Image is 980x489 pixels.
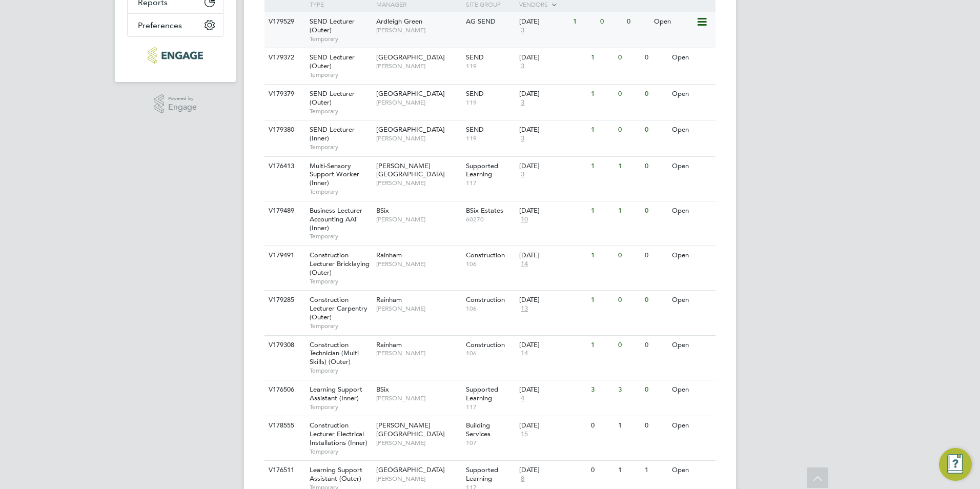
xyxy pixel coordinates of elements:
div: 1 [616,157,642,176]
span: 4 [519,394,526,403]
div: V179308 [266,336,302,355]
span: 13 [519,304,529,313]
span: 3 [519,26,526,35]
span: Rainham [376,340,402,349]
span: 3 [519,134,526,143]
div: 0 [642,291,669,310]
span: Supported Learning [466,465,498,483]
span: Temporary [310,232,371,240]
span: Temporary [310,35,371,43]
span: Construction Lecturer Carpentry (Outer) [310,295,367,321]
button: Engage Resource Center [939,448,972,481]
div: 3 [616,380,642,399]
span: [GEOGRAPHIC_DATA] [376,89,445,98]
div: 0 [616,336,642,355]
div: Open [651,12,696,31]
div: 0 [642,380,669,399]
div: V179379 [266,85,302,104]
span: [PERSON_NAME] [376,475,461,483]
div: 0 [588,416,615,435]
span: Ardleigh Green [376,17,422,26]
span: Temporary [310,71,371,79]
div: 0 [598,12,624,31]
div: Open [669,336,714,355]
div: 0 [642,246,669,265]
div: 1 [588,120,615,139]
span: [PERSON_NAME] [376,98,461,107]
span: [PERSON_NAME] [376,304,461,313]
span: Business Lecturer Accounting AAT (Inner) [310,206,362,232]
span: [PERSON_NAME] [376,134,461,142]
span: Temporary [310,277,371,286]
div: 0 [616,85,642,104]
span: 14 [519,260,529,269]
div: [DATE] [519,126,586,134]
div: 0 [616,246,642,265]
div: Open [669,85,714,104]
span: Rainham [376,295,402,304]
div: V179529 [266,12,302,31]
div: 1 [588,336,615,355]
div: 0 [588,461,615,480]
span: Powered by [168,94,197,103]
a: Go to home page [127,47,223,64]
div: Open [669,201,714,220]
div: Open [669,48,714,67]
div: Open [669,461,714,480]
div: 1 [570,12,597,31]
span: 15 [519,430,529,439]
span: Construction Lecturer Electrical Installations (Inner) [310,421,367,447]
span: BSix [376,206,389,215]
div: V179489 [266,201,302,220]
div: [DATE] [519,385,586,394]
span: [PERSON_NAME] [376,215,461,223]
div: [DATE] [519,207,586,215]
span: AG SEND [466,17,496,26]
span: 117 [466,403,515,411]
span: BSix Estates [466,206,503,215]
span: [PERSON_NAME] [376,260,461,268]
span: 14 [519,349,529,358]
div: [DATE] [519,162,586,171]
span: 3 [519,98,526,107]
div: [DATE] [519,251,586,260]
div: 0 [616,291,642,310]
span: Learning Support Assistant (Outer) [310,465,362,483]
div: [DATE] [519,341,586,350]
span: [PERSON_NAME] [376,62,461,70]
span: [PERSON_NAME] [376,439,461,447]
span: SEND [466,53,484,62]
span: SEND Lecturer (Outer) [310,17,355,34]
span: [PERSON_NAME][GEOGRAPHIC_DATA] [376,421,445,438]
span: Temporary [310,143,371,151]
span: Construction Lecturer Bricklaying (Outer) [310,251,370,277]
span: 3 [519,62,526,71]
span: [PERSON_NAME][GEOGRAPHIC_DATA] [376,161,445,179]
span: SEND Lecturer (Outer) [310,53,355,70]
span: Multi-Sensory Support Worker (Inner) [310,161,359,188]
div: V178555 [266,416,302,435]
span: 106 [466,260,515,268]
span: Construction Technician (Multi Skills) (Outer) [310,340,359,366]
div: V179380 [266,120,302,139]
div: 1 [588,48,615,67]
span: Temporary [310,366,371,375]
span: 119 [466,62,515,70]
span: Rainham [376,251,402,259]
div: 3 [588,380,615,399]
span: 106 [466,349,515,357]
div: 0 [642,157,669,176]
div: [DATE] [519,90,586,98]
span: Learning Support Assistant (Inner) [310,385,362,402]
div: 1 [588,157,615,176]
div: 1 [588,201,615,220]
span: Temporary [310,322,371,330]
div: V176506 [266,380,302,399]
div: Open [669,246,714,265]
div: [DATE] [519,296,586,304]
span: 117 [466,179,515,187]
span: SEND Lecturer (Outer) [310,89,355,107]
span: [GEOGRAPHIC_DATA] [376,465,445,474]
span: 119 [466,98,515,107]
div: 1 [616,201,642,220]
